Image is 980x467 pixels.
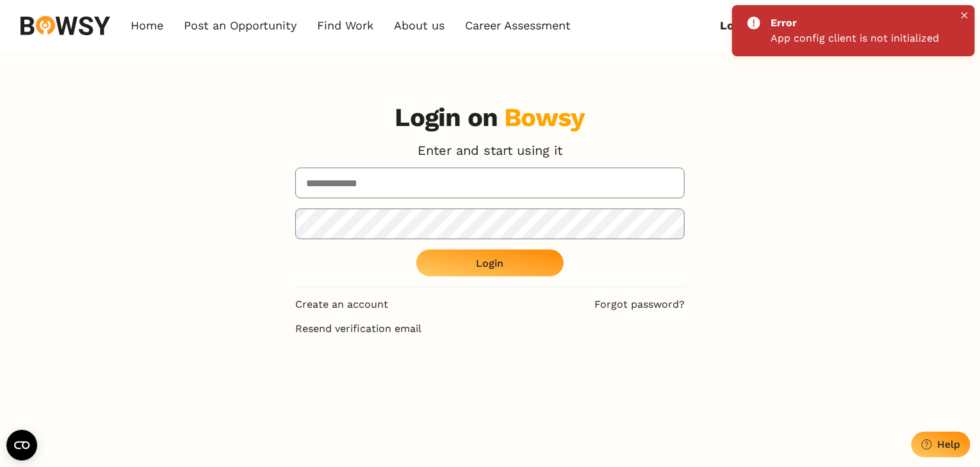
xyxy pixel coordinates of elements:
div: Help [937,438,960,450]
a: Home [131,19,163,33]
a: Create an account [295,297,388,312]
button: Login [416,249,564,276]
button: Open CMP widget [6,430,37,461]
button: Help [911,432,970,457]
div: App config client is not initialized [771,31,939,46]
p: Enter and start using it [418,143,562,157]
a: Resend verification email [295,322,685,336]
div: Error [771,15,934,31]
h3: Login on [395,102,585,133]
a: Forgot password? [594,297,685,312]
div: Bowsy [504,102,585,132]
div: Login [477,257,504,269]
img: svg%3e [20,16,110,35]
a: Login [720,19,751,33]
button: Close [957,8,972,23]
a: Career Assessment [465,19,571,33]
